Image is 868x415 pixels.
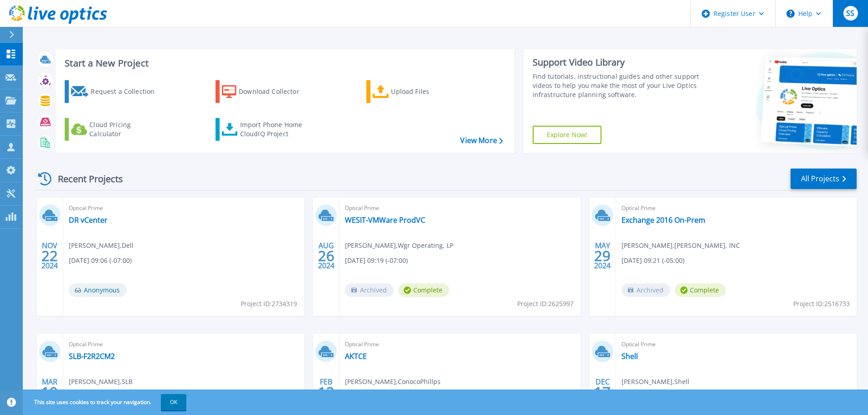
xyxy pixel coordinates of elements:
[35,168,135,190] div: Recent Projects
[594,239,611,272] div: MAY 2024
[398,283,449,297] span: Complete
[460,136,503,145] a: View More
[69,203,298,213] span: Optical Prime
[517,299,574,309] span: Project ID: 2625997
[65,58,503,68] h3: Start a New Project
[69,339,298,349] span: Optical Prime
[621,283,670,297] span: Archived
[345,283,394,297] span: Archived
[594,375,611,409] div: DEC 2023
[621,203,851,213] span: Optical Prime
[391,82,464,101] div: Upload Files
[533,56,703,68] div: Support Video Library
[69,377,133,387] span: [PERSON_NAME] , SLB
[69,352,115,361] a: SLB-F2R2CM2
[594,252,611,260] span: 29
[594,388,611,396] span: 17
[366,80,468,103] a: Upload Files
[69,241,134,251] span: [PERSON_NAME] , Dell
[89,120,162,138] div: Cloud Pricing Calculator
[345,377,441,387] span: [PERSON_NAME] , ConocoPhillps
[791,169,857,189] a: All Projects
[793,299,850,309] span: Project ID: 2516733
[533,126,602,144] a: Explore Now!
[41,252,58,260] span: 22
[621,256,684,266] span: [DATE] 09:21 (-05:00)
[318,239,335,272] div: AUG 2024
[240,120,311,138] div: Import Phone Home CloudIQ Project
[161,394,186,410] button: OK
[621,241,740,251] span: [PERSON_NAME] , [PERSON_NAME], INC
[69,215,108,225] a: DR vCenter
[41,375,58,409] div: MAR 2024
[241,299,297,309] span: Project ID: 2734319
[621,339,851,349] span: Optical Prime
[621,215,705,225] a: Exchange 2016 On-Prem
[345,352,367,361] a: AKTCE
[25,394,186,410] span: This site uses cookies to track your navigation.
[846,10,854,17] span: SS
[345,203,575,213] span: Optical Prime
[65,118,166,141] a: Cloud Pricing Calculator
[675,283,726,297] span: Complete
[69,283,127,297] span: Anonymous
[533,72,703,99] div: Find tutorials, instructional guides and other support videos to help you make the most of your L...
[239,82,312,101] div: Download Collector
[318,252,334,260] span: 26
[345,256,408,266] span: [DATE] 09:19 (-07:00)
[345,215,425,225] a: WESIT-VMWare ProdVC
[91,82,164,101] div: Request a Collection
[621,352,638,361] a: Shell
[216,80,317,103] a: Download Collector
[318,388,334,396] span: 12
[345,339,575,349] span: Optical Prime
[318,375,335,409] div: FEB 2024
[41,388,58,396] span: 19
[65,80,166,103] a: Request a Collection
[345,241,453,251] span: [PERSON_NAME] , Wgr Operating, LP
[41,239,58,272] div: NOV 2024
[69,256,132,266] span: [DATE] 09:06 (-07:00)
[621,377,689,387] span: [PERSON_NAME] , Shell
